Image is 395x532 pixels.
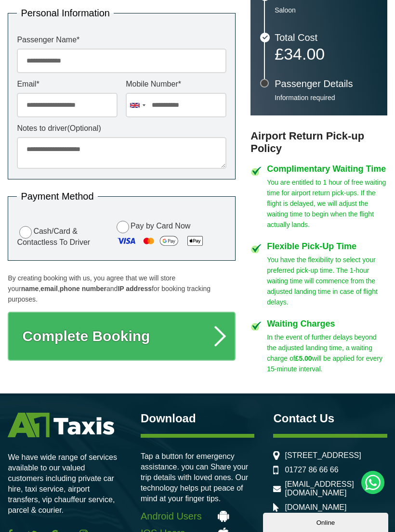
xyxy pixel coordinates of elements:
img: A1 Taxis St Albans [8,413,114,437]
p: By creating booking with us, you agree that we will store your , , and for booking tracking purpo... [8,273,235,304]
a: [DOMAIN_NAME] [285,503,346,512]
strong: £5.00 [295,355,312,362]
a: 01727 86 66 66 [285,466,338,474]
p: Tap a button for emergency assistance. you can Share your trip details with loved ones. Our techn... [141,451,254,504]
h4: Complimentary Waiting Time [267,165,387,173]
h3: Passenger Details [275,79,377,89]
label: Mobile Number [126,80,226,88]
p: Information required [275,93,377,102]
h3: Airport Return Pick-up Policy [250,130,387,155]
h4: Waiting Charges [267,319,387,328]
h4: Flexible Pick-Up Time [267,242,387,251]
p: You are entitled to 1 hour of free waiting time for airport return pick-ups. If the flight is del... [267,177,387,230]
a: Android Users [141,511,254,522]
iframe: chat widget [263,511,390,532]
strong: name [21,285,39,292]
a: [EMAIL_ADDRESS][DOMAIN_NAME] [285,480,387,497]
li: [STREET_ADDRESS] [273,451,387,460]
p: You have the flexibility to select your preferred pick-up time. The 1-hour waiting time will comm... [267,254,387,307]
p: We have wide range of services available to our valued customers including private car hire, taxi... [8,452,121,516]
input: Pay by Card Now [117,221,129,233]
span: 34.00 [284,45,325,63]
div: United Kingdom: +44 [126,93,148,117]
input: Cash/Card & Contactless To Driver [19,226,32,239]
strong: phone number [60,285,106,292]
p: Saloon [275,6,377,14]
h3: Contact Us [273,413,387,424]
strong: IP address [118,285,152,292]
label: Notes to driver [17,125,226,132]
strong: email [40,285,58,292]
h3: Total Cost [275,33,377,42]
label: Cash/Card & Contactless To Driver [17,225,106,246]
legend: Personal Information [17,8,114,18]
span: (Optional) [67,124,101,132]
label: Passenger Name [17,36,226,44]
p: £ [275,47,377,61]
p: In the event of further delays beyond the adjusted landing time, a waiting charge of will be appl... [267,332,387,374]
label: Email [17,80,117,88]
label: Pay by Card Now [114,219,226,252]
button: Complete Booking [8,312,235,361]
h3: Download [141,413,254,424]
legend: Payment Method [17,191,97,201]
